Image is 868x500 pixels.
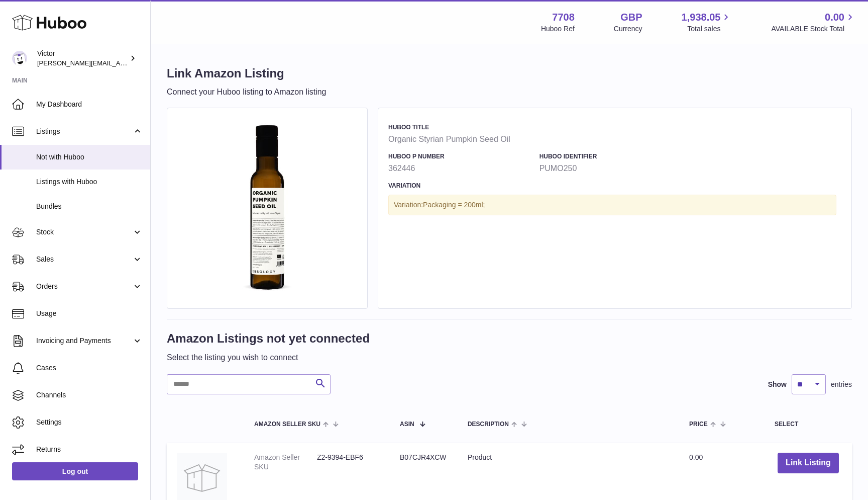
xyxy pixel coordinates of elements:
[36,152,143,162] span: Not with Huboo
[36,309,143,318] span: Usage
[36,445,143,454] span: Returns
[36,282,132,291] span: Orders
[771,24,856,34] span: AVAILABLE Stock Total
[620,11,642,24] strong: GBP
[768,380,787,389] label: Show
[254,453,317,472] dt: Amazon Seller SKU
[37,59,201,67] span: [PERSON_NAME][EMAIL_ADDRESS][DOMAIN_NAME]
[400,421,414,428] span: ASIN
[468,421,509,428] span: Description
[12,462,138,480] a: Log out
[177,118,357,298] img: Organic Styrian Pumpkin Seed Oil
[36,336,132,346] span: Invoicing and Payments
[778,453,839,473] button: Link Listing
[831,380,852,389] span: entries
[539,163,686,174] strong: PUMO250
[541,24,575,34] div: Huboo Ref
[36,390,143,400] span: Channels
[36,177,143,187] span: Listings with Huboo
[167,65,327,81] h1: Link Amazon Listing
[36,255,132,264] span: Sales
[388,134,836,145] strong: Organic Styrian Pumpkin Seed Oil
[388,163,534,174] strong: 362446
[388,152,534,160] h4: Huboo P number
[37,49,128,68] div: Victor
[423,201,485,209] span: Packaging = 200ml;
[36,202,143,211] span: Bundles
[36,363,143,373] span: Cases
[317,453,380,472] dd: Z2-9394-EBF6
[167,330,370,347] h1: Amazon Listings not yet connected
[775,421,842,428] div: Select
[687,24,732,34] span: Total sales
[539,152,686,160] h4: Huboo Identifier
[388,123,836,131] h4: Huboo Title
[167,87,327,98] p: Connect your Huboo listing to Amazon listing
[689,453,703,461] span: 0.00
[36,418,143,427] span: Settings
[254,421,320,428] span: Amazon Seller SKU
[388,182,836,190] h4: Variation
[167,352,370,363] p: Select the listing you wish to connect
[682,11,732,34] a: 1,938.05 Total sales
[36,100,143,109] span: My Dashboard
[36,127,132,136] span: Listings
[388,195,836,215] div: Variation:
[682,11,721,24] span: 1,938.05
[36,227,132,237] span: Stock
[552,11,575,24] strong: 7708
[12,51,27,66] img: victor@erbology.co
[825,11,844,24] span: 0.00
[771,11,856,34] a: 0.00 AVAILABLE Stock Total
[614,24,642,34] div: Currency
[689,421,708,428] span: Price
